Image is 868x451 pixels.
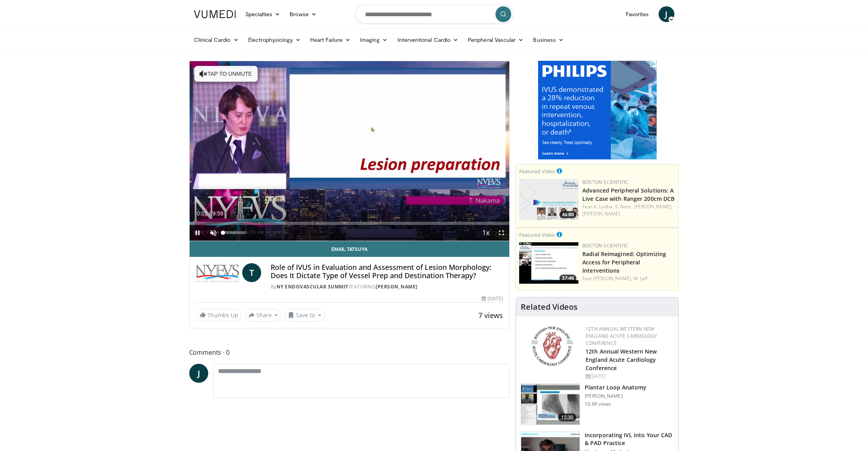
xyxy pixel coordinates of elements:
[586,373,672,380] div: [DATE]
[355,5,513,24] input: Search topics, interventions
[196,263,239,282] img: NY Endovascular Summit
[209,210,211,217] span: /
[633,275,648,282] a: M. Jaff
[559,211,576,218] span: 46:00
[194,10,236,18] img: VuMedi Logo
[519,242,578,284] img: c038ed19-16d5-403f-b698-1d621e3d3fd1.150x105_q85_crop-smart_upscale.jpg
[634,203,673,210] a: [PERSON_NAME],
[593,275,632,282] a: [PERSON_NAME],
[189,32,243,48] a: Clinical Cardio
[521,384,674,425] a: 15:30 Plantar Loop Anatomy [PERSON_NAME] 10.6K views
[558,414,577,421] span: 15:30
[271,283,503,290] div: By FEATURING
[585,401,611,407] p: 10.6K views
[194,66,258,82] button: Tap to unmute
[621,6,654,22] a: Favorites
[241,6,285,22] a: Specialties
[190,61,510,241] video-js: Video Player
[205,225,221,241] button: Unmute
[582,250,666,274] a: Radial Reimagined: Optimizing Access for Peripheral Interventions
[478,225,493,241] button: Playback Rate
[284,309,325,322] button: Save to
[197,210,207,217] span: 0:01
[538,61,657,159] iframe: Advertisement
[243,32,305,48] a: Electrophysiology
[586,326,657,346] a: 12th Annual Western New England Acute Cardiology Conference
[528,32,569,48] a: Business
[582,179,628,185] a: Boston Scientific
[585,393,646,399] p: [PERSON_NAME]
[285,6,321,22] a: Browse
[530,326,574,367] img: 0954f259-7907-4053-a817-32a96463ecc8.png.150x105_q85_autocrop_double_scale_upscale_version-0.2.png
[277,283,348,290] a: NY Endovascular Summit
[519,231,555,238] small: Featured Video
[519,168,555,175] small: Featured Video
[493,225,509,241] button: Fullscreen
[615,203,633,210] a: S. Noor,
[582,203,675,217] div: Feat.
[245,309,282,322] button: Share
[271,263,503,280] h4: Role of IVUS in Evaluation and Assessment of Lesion Morphology: Does It Dictate Type of Vessel Pr...
[190,225,205,241] button: Pause
[521,384,580,425] img: 442ddc85-cc57-4e12-8543-4f99bfe26e46.150x105_q85_crop-smart_upscale.jpg
[189,364,208,383] a: J
[213,210,223,217] span: 9:59
[242,263,261,282] a: T
[482,295,503,302] div: [DATE]
[196,309,242,321] a: Thumbs Up
[582,187,674,202] a: Advanced Peripheral Solutions: A Live Case with Ranger 200cm DCB
[376,283,418,290] a: [PERSON_NAME]
[305,32,355,48] a: Heart Failure
[521,302,578,312] h4: Related Videos
[582,275,675,282] div: Feat.
[393,32,463,48] a: Interventional Cardio
[190,222,510,225] div: Progress Bar
[559,275,576,282] span: 37:46
[478,311,503,320] span: 7 views
[223,231,246,234] div: Volume Level
[463,32,528,48] a: Peripheral Vascular
[519,179,578,220] a: 46:00
[355,32,393,48] a: Imaging
[659,6,674,22] a: J
[582,210,620,217] a: [PERSON_NAME]
[519,179,578,220] img: af9da20d-90cf-472d-9687-4c089bf26c94.150x105_q85_crop-smart_upscale.jpg
[586,348,657,372] a: 12th Annual Western New England Acute Cardiology Conference
[585,384,646,391] h3: Plantar Loop Anatomy
[519,242,578,284] a: 37:46
[593,203,614,210] a: A. Lodha,
[585,431,674,447] h3: Incorporating IVL into Your CAD & PAD Practice
[582,242,628,249] a: Boston Scientific
[189,347,510,357] span: Comments 0
[190,241,510,257] a: Email Tatsuya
